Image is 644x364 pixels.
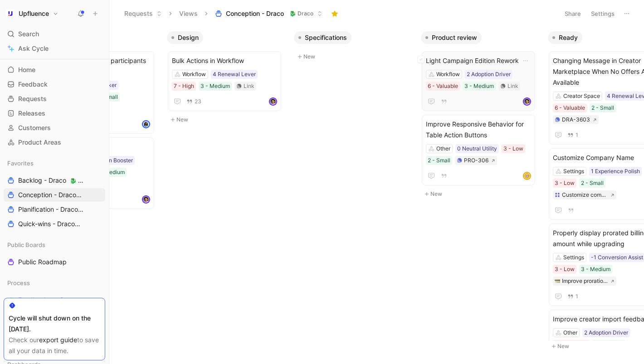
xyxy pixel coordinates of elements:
[120,7,166,20] button: Requests
[4,276,105,290] div: Process
[563,167,584,176] div: Settings
[563,253,584,262] div: Settings
[200,82,230,91] div: 3 - Medium
[428,82,458,91] div: 6 - Valuable
[175,7,202,20] button: Views
[428,156,450,165] div: 2 - Small
[4,156,105,170] div: Favorites
[9,313,100,335] div: Cycle will shut down on the [DATE].
[566,130,580,140] button: 1
[70,177,93,184] span: 🐉 Draco
[436,144,450,153] div: Other
[587,7,619,20] button: Settings
[18,219,86,229] span: Quick-wins - Draco
[4,78,105,91] a: Feedback
[555,340,588,349] div: 5 - Moderate
[7,240,45,249] span: Public Boards
[576,132,578,138] span: 1
[457,144,497,153] div: 0 Neutral Utility
[7,159,34,168] span: Favorites
[555,265,575,274] div: 3 - Low
[294,31,351,44] button: Specifications
[4,42,105,55] a: Ask Cycle
[591,103,614,112] div: 2 - Small
[7,278,30,287] span: Process
[421,31,482,44] button: Product review
[18,43,49,54] span: Ask Cycle
[524,98,530,105] img: avatar
[432,33,477,42] span: Product review
[39,336,77,344] a: export guide
[4,92,105,106] a: Requests
[289,9,313,18] span: 🐉 Draco
[591,253,643,262] div: -1 Conversion Assist
[426,119,531,141] span: Improve Responsive Behavior for Table Action Buttons
[18,29,39,39] span: Search
[4,136,105,149] a: Product Areas
[503,144,523,153] div: 3 - Low
[464,156,488,165] div: PRO-306
[4,63,105,77] a: Home
[167,31,203,44] button: Design
[167,114,287,125] button: New
[213,70,256,79] div: 4 Renewal Lever
[19,10,49,18] h1: Upfluence
[421,189,541,199] button: New
[561,7,585,20] button: Share
[581,179,604,188] div: 2 - Small
[548,31,582,44] button: Ready
[566,291,580,301] button: 1
[18,123,51,132] span: Customers
[4,238,105,252] div: Public Boards
[6,9,15,18] img: Upfluence
[4,7,61,20] button: UpfluenceUpfluence
[555,179,575,188] div: 3 - Low
[18,94,47,103] span: Requests
[270,98,276,105] img: avatar
[178,33,199,42] span: Design
[226,9,284,18] span: Conception - Draco
[172,55,277,66] span: Bulk Actions in Workflow
[436,70,460,79] div: Workflow
[467,70,511,79] div: 2 Adoption Driver
[294,51,414,62] button: New
[185,97,203,107] button: 23
[507,82,518,91] div: Link
[18,65,35,74] span: Home
[9,335,100,356] div: Check our to save all your data in time.
[143,121,149,127] img: avatar
[591,167,640,176] div: 1 Experience Polish
[563,328,577,337] div: Other
[4,293,105,307] a: Feedbacks to Process
[4,27,105,41] div: Search
[4,217,105,231] a: Quick-wins - Draco🐉 Draco
[422,51,535,111] a: Light Campaign Edition ReworkWorkflow2 Adoption Driver6 - Valuable3 - MediumLinkavatar
[584,328,628,337] div: 2 Adoption Driver
[576,294,578,299] span: 1
[18,296,84,305] span: Feedbacks to Process
[464,82,494,91] div: 3 - Medium
[4,121,105,135] a: Customers
[211,7,327,20] button: Conception - Draco🐉 Draco
[4,203,105,216] a: Planification - Draco🐉 Draco
[562,190,608,199] div: Customize company name
[195,99,201,104] span: 23
[422,115,535,185] a: Improve Responsive Behavior for Table Action ButtonsOther0 Neutral Utility3 - Low2 - SmallPRO-306...
[426,55,531,66] span: Light Campaign Edition Rework
[305,33,347,42] span: Specifications
[4,174,105,187] a: Backlog - Draco🐉 Draco
[18,109,45,118] span: Releases
[581,265,610,274] div: 3 - Medium
[562,277,608,286] div: Improve proration display while upgrading [DATE] plan
[4,188,105,202] a: Conception - Draco🐉 Draco
[555,103,585,112] div: 6 - Valuable
[563,92,600,101] div: Creator Space
[244,82,254,91] div: Link
[174,82,194,91] div: 7 - High
[18,205,86,214] span: Planification - Draco
[524,173,530,179] img: avatar
[555,278,560,284] img: 💳
[18,257,67,267] span: Public Roadmap
[4,276,105,350] div: ProcessFeedbacks to ProcessSizes to assignOutput to assignBusiness Focus to assign
[18,176,84,185] span: Backlog - Draco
